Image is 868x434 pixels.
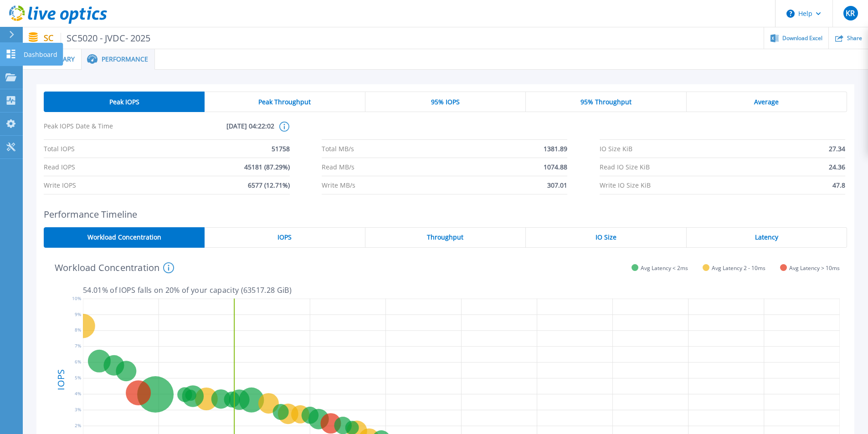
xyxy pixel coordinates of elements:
span: Write IO Size KiB [600,176,651,194]
text: 5% [75,375,81,381]
span: Avg Latency > 10ms [789,265,840,271]
span: 45181 (87.29%) [244,158,290,176]
span: Peak IOPS [109,98,139,106]
span: Workload Concentration [87,234,161,241]
h4: IOPS [56,346,66,414]
span: 51758 [272,140,290,158]
span: Write MB/s [322,176,355,194]
span: 6577 (12.71%) [248,176,290,194]
span: Performance [102,56,148,62]
span: IO Size KiB [600,140,632,158]
text: 9% [75,311,81,317]
span: Peak IOPS Date & Time [44,122,159,139]
span: Write IOPS [44,176,76,194]
text: 2% [75,422,81,429]
h2: Performance Timeline [44,209,847,220]
h4: Workload Concentration [55,262,174,273]
p: 54.01 % of IOPS falls on 20 % of your capacity ( 63517.28 GiB ) [83,286,840,294]
span: Total IOPS [44,140,75,158]
span: 47.8 [832,176,845,194]
span: IOPS [277,234,292,241]
text: 3% [75,406,81,413]
span: [DATE] 04:22:02 [159,122,274,139]
p: Dashboard [24,43,57,66]
span: 1074.88 [544,158,567,176]
span: Throughput [427,234,463,241]
span: 95% IOPS [431,98,460,106]
span: Avg Latency 2 - 10ms [712,265,765,271]
span: IO Size [596,234,616,241]
text: 6% [75,359,81,365]
span: 1381.89 [544,140,567,158]
span: Average [754,98,779,106]
p: SC [44,33,151,43]
span: Download Excel [782,36,822,41]
text: 8% [75,327,81,333]
span: KR [846,10,855,17]
span: Read IOPS [44,158,75,176]
span: Total MB/s [322,140,354,158]
span: 27.34 [829,140,845,158]
text: 7% [75,343,81,349]
span: 95% Throughput [580,98,632,106]
span: Avg Latency < 2ms [641,265,688,271]
span: 24.36 [829,158,845,176]
text: 4% [75,390,81,397]
span: Read IO Size KiB [600,158,650,176]
span: Peak Throughput [258,98,311,106]
span: SC5020 - JVDC- 2025 [61,33,151,43]
span: 307.01 [547,176,567,194]
span: Latency [755,234,778,241]
text: 10% [72,295,81,301]
span: Share [847,36,862,41]
span: Read MB/s [322,158,354,176]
